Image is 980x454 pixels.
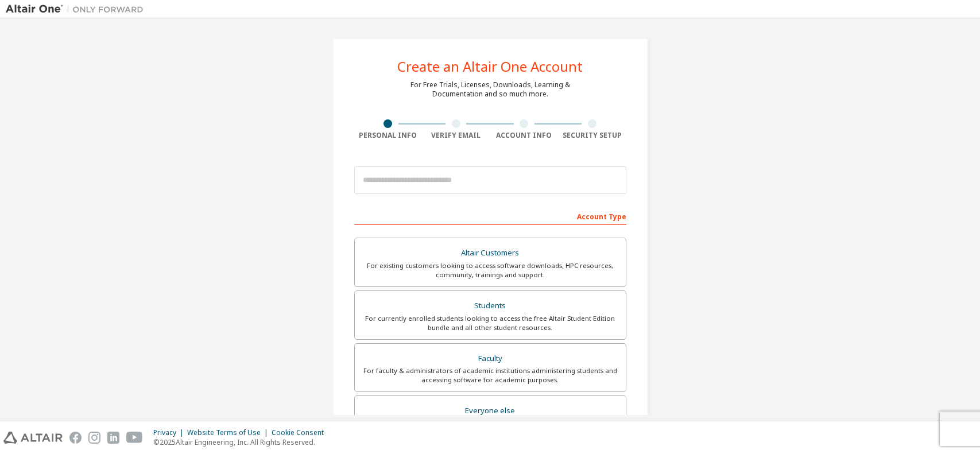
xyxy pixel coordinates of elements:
img: linkedin.svg [107,432,119,444]
p: © 2025 Altair Engineering, Inc. All Rights Reserved. [153,437,331,447]
img: youtube.svg [126,432,143,444]
img: facebook.svg [69,432,82,444]
div: For faculty & administrators of academic institutions administering students and accessing softwa... [362,366,619,385]
div: Faculty [362,351,619,367]
div: Personal Info [354,131,423,140]
div: For Free Trials, Licenses, Downloads, Learning & Documentation and so much more. [410,80,570,99]
div: Account Info [490,131,559,140]
div: Website Terms of Use [187,428,272,437]
img: instagram.svg [88,432,100,444]
div: Privacy [153,428,187,437]
div: Everyone else [362,403,619,419]
div: For existing customers looking to access software downloads, HPC resources, community, trainings ... [362,261,619,280]
div: Verify Email [422,131,490,140]
div: Security Setup [558,131,626,140]
div: Account Type [354,207,626,225]
div: Create an Altair One Account [397,60,583,73]
div: For currently enrolled students looking to access the free Altair Student Edition bundle and all ... [362,314,619,332]
img: altair_logo.svg [3,432,63,444]
div: Students [362,298,619,314]
div: Altair Customers [362,245,619,261]
img: Altair One [6,3,149,15]
div: Cookie Consent [272,428,331,437]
